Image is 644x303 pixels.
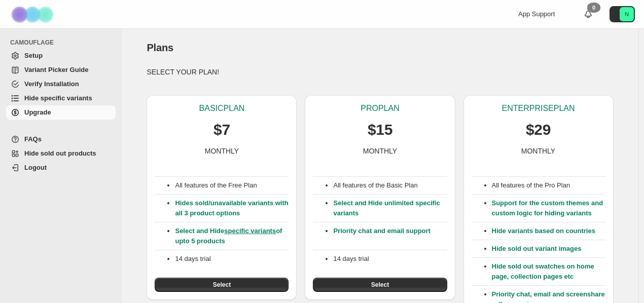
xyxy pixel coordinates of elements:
[492,244,605,254] p: Hide sold out variant images
[175,180,289,191] p: All features of the Free Plan
[24,94,92,102] span: Hide specific variants
[587,3,600,13] div: 0
[224,227,276,235] a: specific variants
[361,103,399,113] p: PRO PLAN
[24,66,88,73] span: Variant Picker Guide
[6,63,116,77] a: Variant Picker Guide
[526,120,551,140] p: $29
[333,198,447,218] p: Select and Hide unlimited specific variants
[363,146,397,156] p: MONTHLY
[155,278,289,292] button: Select
[492,226,605,236] p: Hide variants based on countries
[521,146,555,156] p: MONTHLY
[518,10,555,18] span: App Support
[368,120,392,140] p: $15
[175,226,289,246] p: Select and Hide of upto 5 products
[6,161,116,175] a: Logout
[213,281,231,289] span: Select
[213,120,230,140] p: $7
[492,198,605,218] p: Support for the custom themes and custom logic for hiding variants
[492,180,605,191] p: All features of the Pro Plan
[24,149,96,157] span: Hide sold out products
[24,164,47,171] span: Logout
[333,180,447,191] p: All features of the Basic Plan
[10,39,117,47] span: CAMOUFLAGE
[371,281,389,289] span: Select
[6,132,116,146] a: FAQs
[24,80,79,88] span: Verify Installation
[6,146,116,161] a: Hide sold out products
[8,1,59,28] img: Camouflage
[199,103,245,113] p: BASIC PLAN
[147,67,613,77] p: SELECT YOUR PLAN!
[313,278,447,292] button: Select
[6,91,116,105] a: Hide specific variants
[24,52,43,59] span: Setup
[6,49,116,63] a: Setup
[6,105,116,120] a: Upgrade
[175,254,289,264] p: 14 days trial
[24,108,51,116] span: Upgrade
[147,42,173,53] span: Plans
[333,254,447,264] p: 14 days trial
[502,103,575,113] p: ENTERPRISE PLAN
[620,7,634,21] span: Avatar with initials N
[625,11,629,17] text: N
[333,226,447,246] p: Priority chat and email support
[175,198,289,218] p: Hides sold/unavailable variants with all 3 product options
[610,6,635,22] button: Avatar with initials N
[583,9,593,19] a: 0
[205,146,239,156] p: MONTHLY
[492,261,605,282] p: Hide sold out swatches on home page, collection pages etc
[24,135,42,143] span: FAQs
[6,77,116,91] a: Verify Installation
